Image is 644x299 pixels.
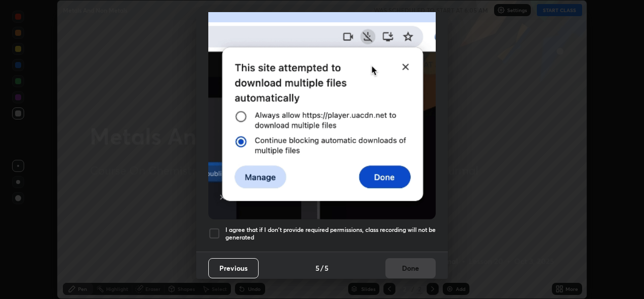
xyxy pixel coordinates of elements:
h4: 5 [315,263,319,273]
h5: I agree that if I don't provide required permissions, class recording will not be generated [225,226,436,242]
button: Previous [208,258,259,278]
h4: / [320,263,324,273]
h4: 5 [325,263,329,273]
